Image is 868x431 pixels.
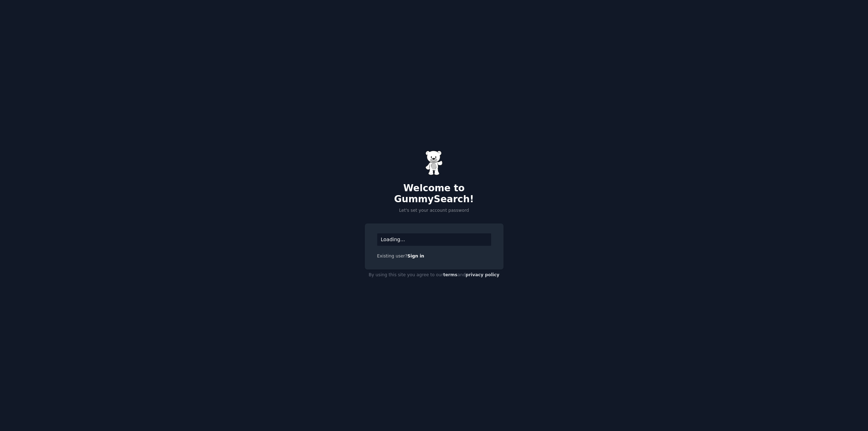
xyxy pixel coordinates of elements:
a: privacy policy [466,272,500,277]
a: Sign in [407,254,424,259]
div: Loading... [377,233,491,246]
div: By using this site you agree to our and [365,270,504,281]
p: Let's set your account password [365,208,504,214]
span: Existing user? [377,254,408,259]
img: Gummy Bear [425,151,443,175]
h2: Welcome to GummySearch! [365,183,504,205]
a: terms [443,272,457,277]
